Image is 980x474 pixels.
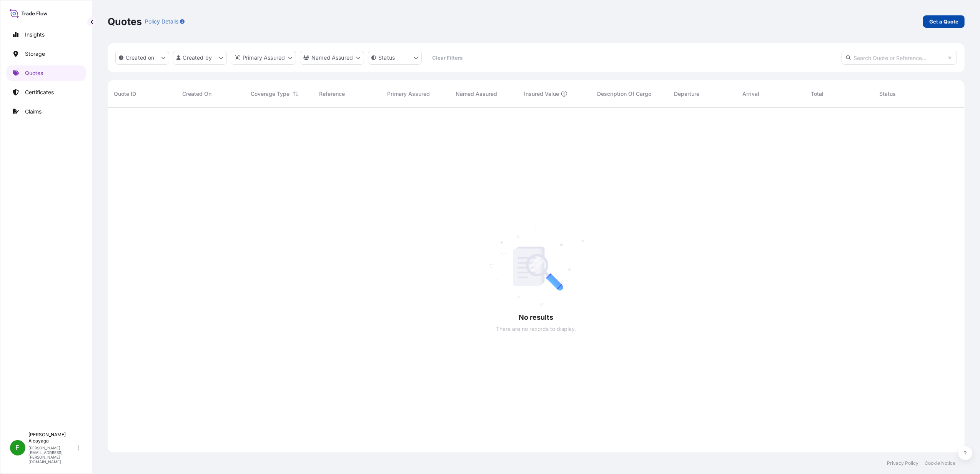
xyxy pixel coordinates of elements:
[28,432,76,444] p: [PERSON_NAME] Alcayaga
[243,54,285,62] p: Primary Assured
[426,52,469,64] button: Clear Filters
[388,90,430,98] span: Primary Assured
[929,18,958,25] p: Get a Quote
[126,54,155,62] p: Created on
[7,46,86,62] a: Storage
[879,90,896,98] span: Status
[300,51,364,65] button: cargoOwner Filter options
[597,90,651,98] span: Description Of Cargo
[145,18,178,25] p: Policy Details
[251,90,290,98] span: Coverage Type
[674,90,699,98] span: Departure
[25,88,54,96] p: Certificates
[291,89,300,98] button: Sort
[115,51,169,65] button: createdOn Filter options
[378,54,395,62] p: Status
[456,90,497,98] span: Named Assured
[25,50,45,58] p: Storage
[7,65,86,81] a: Quotes
[114,90,136,98] span: Quote ID
[173,51,227,65] button: createdBy Filter options
[925,460,955,466] a: Cookie Notice
[25,69,43,77] p: Quotes
[108,15,142,28] p: Quotes
[7,104,86,119] a: Claims
[368,51,422,65] button: certificateStatus Filter options
[432,54,463,62] p: Clear Filters
[319,90,345,98] span: Reference
[25,31,45,38] p: Insights
[923,15,965,28] a: Get a Quote
[311,54,353,62] p: Named Assured
[183,54,212,62] p: Created by
[231,51,296,65] button: distributor Filter options
[811,90,824,98] span: Total
[25,108,42,115] p: Claims
[524,90,559,98] span: Insured Value
[28,446,76,464] p: [PERSON_NAME][EMAIL_ADDRESS][PERSON_NAME][DOMAIN_NAME]
[7,27,86,42] a: Insights
[742,90,759,98] span: Arrival
[7,85,86,100] a: Certificates
[842,51,957,65] input: Search Quote or Reference...
[887,460,918,466] a: Privacy Policy
[182,90,211,98] span: Created On
[16,444,20,452] span: F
